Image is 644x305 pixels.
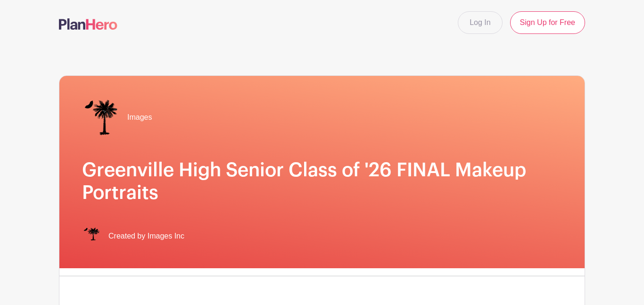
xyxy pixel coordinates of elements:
span: Created by Images Inc [108,231,184,242]
h1: Greenville High Senior Class of '26 FINAL Makeup Portraits [82,159,562,204]
a: Log In [458,11,502,34]
img: logo-507f7623f17ff9eddc593b1ce0a138ce2505c220e1c5a4e2b4648c50719b7d32.svg [59,18,117,30]
a: Sign Up for Free [510,11,585,34]
img: IMAGES%20logo%20transparenT%20PNG%20s.png [82,99,120,136]
img: IMAGES%20logo%20transparenT%20PNG%20s.png [82,227,101,246]
span: Images [127,112,152,123]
